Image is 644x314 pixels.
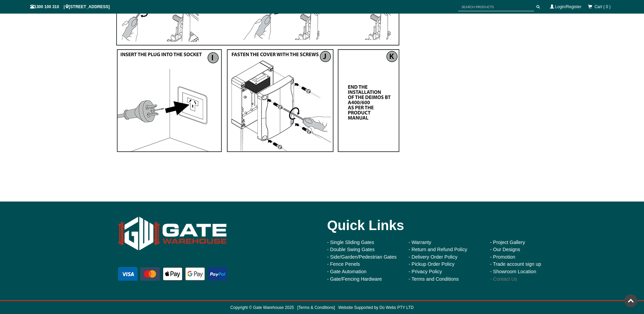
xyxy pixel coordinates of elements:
a: Login/Register [555,4,581,9]
a: - Showroom Location [490,269,536,274]
a: - Our Designs [490,247,520,252]
a: - Double Swing Gates [327,247,375,252]
a: - Gate Automation [327,269,367,274]
a: - Trade account sign up [490,261,541,267]
img: Gate Warehouse [117,212,228,256]
iframe: LiveChat chat widget [508,132,644,290]
a: - Privacy Policy [409,269,442,274]
a: Website Supported by Do Webs PTY LTD [338,305,414,310]
span: [ ] [294,305,335,310]
a: - Fence Penels [327,261,360,267]
img: payment options [117,266,228,282]
a: - Return and Refund Policy [409,247,467,252]
a: - Promotion [490,254,515,260]
a: - Contact Us [490,276,517,282]
a: - Pickup Order Policy [409,261,455,267]
a: - Delivery Order Policy [409,254,458,260]
a: - Single Sliding Gates [327,240,374,245]
a: - Project Gallery [490,240,525,245]
a: - Gate/Fencing Hardware [327,276,382,282]
input: SEARCH PRODUCTS [458,3,534,11]
span: 1300 100 310 | [STREET_ADDRESS] [30,4,110,9]
a: Terms & Conditions [298,305,334,310]
span: Cart ( 0 ) [594,4,610,9]
a: - Warranty [409,240,431,245]
div: Quick Links [327,212,562,239]
a: - Side/Garden/Pedestrian Gates [327,254,397,260]
a: - Terms and Conditions [409,276,459,282]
